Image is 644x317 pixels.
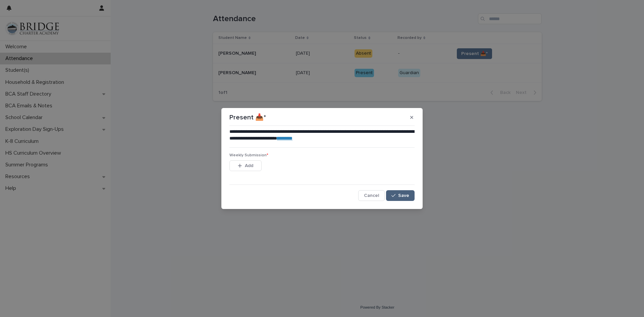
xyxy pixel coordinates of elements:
[229,153,268,157] span: Weekly Submission
[398,193,409,198] span: Save
[229,113,266,121] p: Present 📥*
[245,163,253,168] span: Add
[364,193,379,198] span: Cancel
[229,160,262,171] button: Add
[358,190,385,201] button: Cancel
[386,190,415,201] button: Save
